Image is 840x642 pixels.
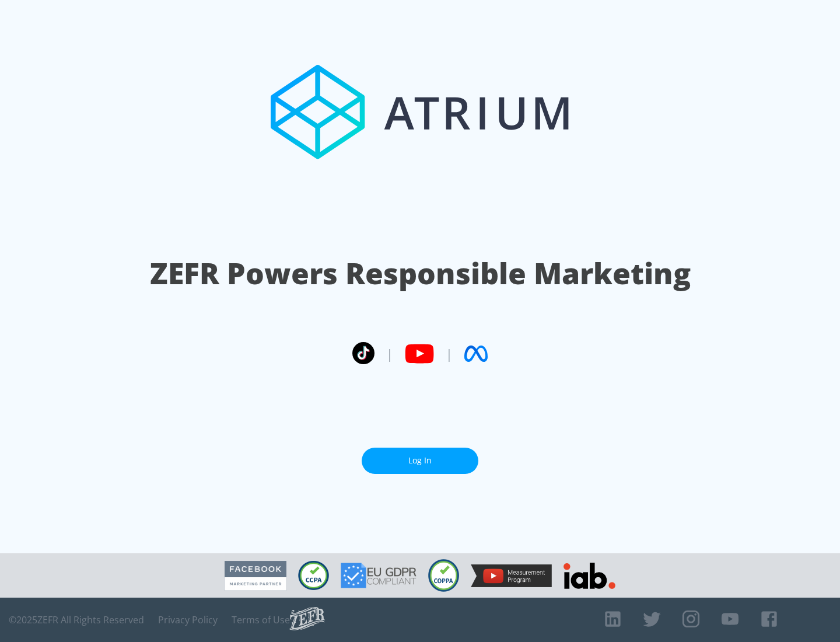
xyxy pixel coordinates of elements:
img: YouTube Measurement Program [471,564,552,587]
span: | [386,345,393,362]
img: CCPA Compliant [298,561,329,590]
span: © 2025 ZEFR All Rights Reserved [9,614,144,626]
a: Terms of Use [232,614,290,626]
a: Privacy Policy [158,614,218,626]
a: Log In [362,448,478,474]
img: GDPR Compliant [341,563,416,588]
img: IAB [563,563,615,589]
span: | [446,345,453,362]
img: COPPA Compliant [428,559,459,592]
img: Facebook Marketing Partner [225,561,286,591]
h1: ZEFR Powers Responsible Marketing [150,253,691,294]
